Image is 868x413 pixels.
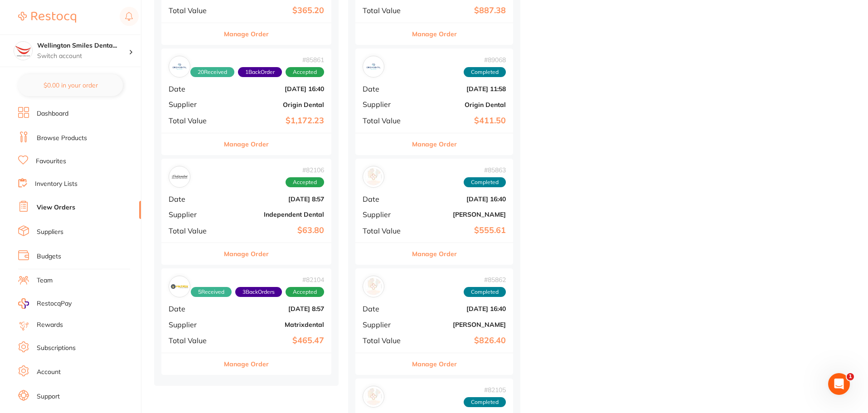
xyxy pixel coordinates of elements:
[464,177,506,187] span: Completed
[225,6,324,15] b: $365.20
[286,166,324,174] span: # 82106
[37,392,60,401] a: Support
[464,67,506,77] span: Completed
[171,278,188,295] img: Matrixdental
[169,227,218,235] span: Total Value
[464,276,506,283] span: # 85862
[415,195,506,203] b: [DATE] 16:40
[415,336,506,345] b: $826.40
[464,397,506,407] span: Completed
[415,6,506,15] b: $887.38
[191,276,324,283] span: # 82104
[415,226,506,235] b: $555.61
[37,276,53,285] a: Team
[169,117,218,125] span: Total Value
[363,305,408,313] span: Date
[363,100,408,108] span: Supplier
[37,41,129,50] h4: Wellington Smiles Dental
[224,353,269,375] button: Manage Order
[286,67,324,77] span: Accepted
[37,252,61,261] a: Budgets
[18,74,123,96] button: $0.00 in your order
[235,287,282,297] span: Back orders
[415,116,506,126] b: $411.50
[224,243,269,265] button: Manage Order
[171,58,188,75] img: Origin Dental
[169,85,218,93] span: Date
[37,344,76,353] a: Subscriptions
[415,321,506,328] b: [PERSON_NAME]
[464,386,506,394] span: # 82105
[37,368,61,377] a: Account
[169,336,218,345] span: Total Value
[169,321,218,329] span: Supplier
[415,85,506,92] b: [DATE] 11:58
[169,100,218,108] span: Supplier
[238,67,282,77] span: Back orders
[37,299,72,308] span: RestocqPay
[169,195,218,203] span: Date
[190,56,324,63] span: # 85861
[225,116,324,126] b: $1,172.23
[847,373,854,380] span: 1
[169,210,218,219] span: Supplier
[415,305,506,312] b: [DATE] 16:40
[363,6,408,15] span: Total Value
[18,298,72,309] a: RestocqPay
[37,321,63,330] a: Rewards
[286,287,324,297] span: Accepted
[363,321,408,329] span: Supplier
[35,180,78,189] a: Inventory Lists
[225,226,324,235] b: $63.80
[224,133,269,155] button: Manage Order
[37,228,63,237] a: Suppliers
[161,159,331,265] div: Independent Dental#82106AcceptedDate[DATE] 8:57SupplierIndependent DentalTotal Value$63.80Manage ...
[365,168,382,185] img: Adam Dental
[37,203,75,212] a: View Orders
[191,287,232,297] span: Received
[37,134,87,143] a: Browse Products
[14,42,32,60] img: Wellington Smiles Dental
[363,227,408,235] span: Total Value
[161,49,331,155] div: Origin Dental#8586120Received1BackOrderAcceptedDate[DATE] 16:40SupplierOrigin DentalTotal Value$1...
[363,195,408,203] span: Date
[412,23,457,45] button: Manage Order
[363,336,408,345] span: Total Value
[18,7,76,28] a: Restocq Logo
[363,85,408,93] span: Date
[37,109,68,118] a: Dashboard
[415,211,506,218] b: [PERSON_NAME]
[37,52,129,61] p: Switch account
[36,157,66,166] a: Favourites
[224,23,269,45] button: Manage Order
[286,177,324,187] span: Accepted
[412,133,457,155] button: Manage Order
[18,12,76,23] img: Restocq Logo
[365,278,382,295] img: Henry Schein Halas
[464,166,506,174] span: # 85863
[464,56,506,63] span: # 89068
[225,211,324,218] b: Independent Dental
[18,298,29,309] img: RestocqPay
[190,67,234,77] span: Received
[365,58,382,75] img: Origin Dental
[225,101,324,108] b: Origin Dental
[225,321,324,328] b: Matrixdental
[828,373,850,395] iframe: Intercom live chat
[169,305,218,313] span: Date
[412,353,457,375] button: Manage Order
[464,287,506,297] span: Completed
[225,195,324,203] b: [DATE] 8:57
[225,85,324,92] b: [DATE] 16:40
[412,243,457,265] button: Manage Order
[365,388,382,405] img: Dentavision
[415,101,506,108] b: Origin Dental
[161,268,331,375] div: Matrixdental#821045Received3BackOrdersAcceptedDate[DATE] 8:57SupplierMatrixdentalTotal Value$465....
[363,210,408,219] span: Supplier
[225,305,324,312] b: [DATE] 8:57
[363,117,408,125] span: Total Value
[225,336,324,345] b: $465.47
[171,168,188,185] img: Independent Dental
[169,6,218,15] span: Total Value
